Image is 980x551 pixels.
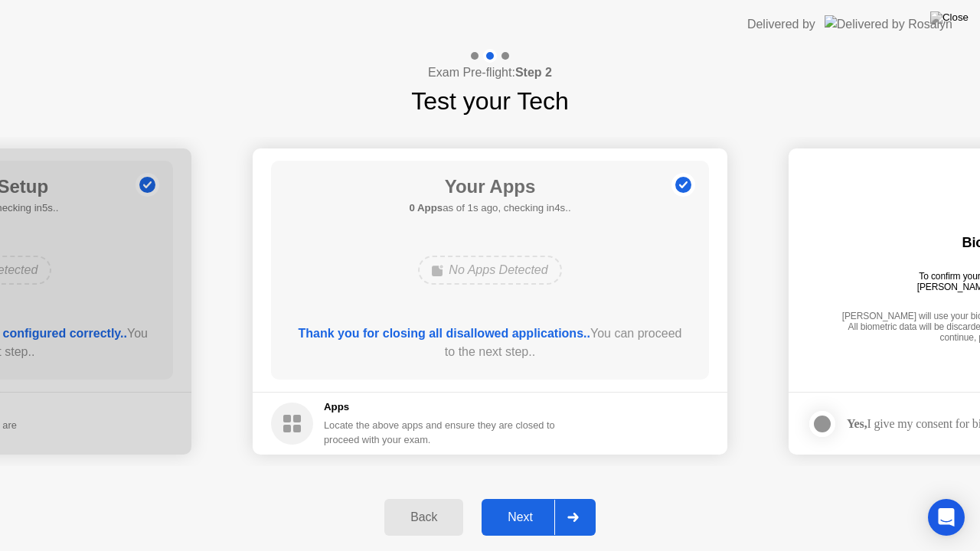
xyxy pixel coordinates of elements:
div: You can proceed to the next step.. [293,324,688,361]
img: Delivered by Rosalyn [825,15,952,33]
div: No Apps Detected [418,256,561,285]
div: Back [389,510,459,524]
button: Back [384,499,463,536]
img: Close [930,11,969,24]
button: Next [482,499,596,536]
b: Step 2 [515,66,552,79]
h5: Apps [324,399,556,415]
div: Open Intercom Messenger [928,499,965,536]
h1: Test your Tech [411,83,569,119]
h5: as of 1s ago, checking in4s.. [409,201,570,216]
h4: Exam Pre-flight: [428,64,552,82]
div: Delivered by [747,15,815,34]
h1: Your Apps [409,173,570,201]
b: Thank you for closing all disallowed applications.. [299,327,590,340]
b: 0 Apps [409,202,443,214]
strong: Yes, [847,417,867,430]
div: Locate the above apps and ensure they are closed to proceed with your exam. [324,418,556,447]
div: Next [486,510,554,524]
